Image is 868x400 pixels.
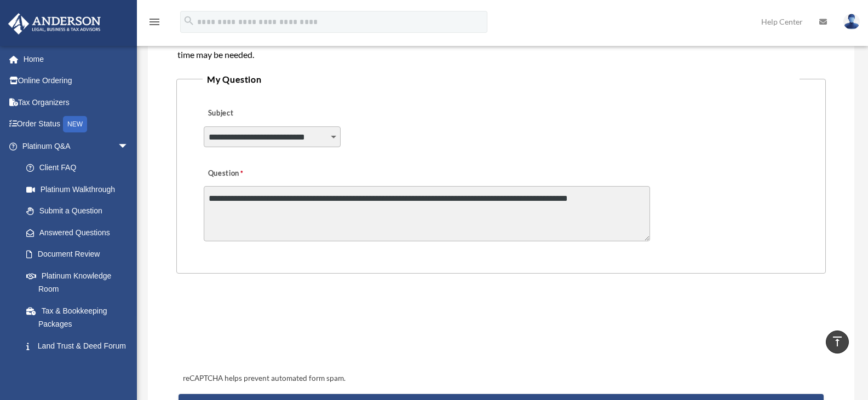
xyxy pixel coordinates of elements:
span: arrow_drop_down [118,135,140,158]
i: vertical_align_top [831,335,844,348]
i: search [183,15,195,27]
a: Home [8,48,145,70]
iframe: reCAPTCHA [180,308,346,350]
img: User Pic [843,14,860,30]
a: Land Trust & Deed Forum [15,335,145,357]
a: Client FAQ [15,157,145,179]
i: menu [148,15,161,28]
a: Platinum Knowledge Room [15,265,145,300]
a: Submit a Question [15,200,140,222]
a: Document Review [15,244,145,265]
label: Subject [204,106,308,121]
a: Tax Organizers [8,91,145,113]
a: Platinum Walkthrough [15,178,145,200]
a: Online Ordering [8,70,145,92]
a: Platinum Q&Aarrow_drop_down [8,135,145,157]
a: Portal Feedback [15,357,145,379]
label: Question [204,166,289,181]
legend: My Question [203,72,800,87]
div: reCAPTCHA helps prevent automated form spam. [179,372,824,385]
a: menu [148,19,161,28]
a: vertical_align_top [826,331,849,353]
a: Answered Questions [15,222,145,244]
div: NEW [63,116,87,132]
a: Tax & Bookkeeping Packages [15,300,145,335]
img: Anderson Advisors Platinum Portal [5,13,104,34]
a: Order StatusNEW [8,113,145,136]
